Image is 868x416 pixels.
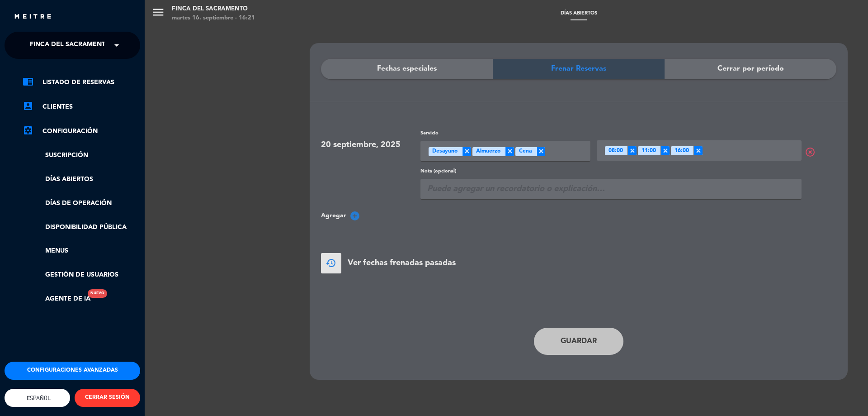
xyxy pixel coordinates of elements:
[23,101,140,112] a: account_boxClientes
[23,100,33,111] i: account_box
[660,146,670,155] span: ×
[432,147,458,156] span: Desayuno
[536,147,545,156] span: ×
[23,222,140,233] a: Disponibilidad pública
[675,147,689,156] span: 16:00
[505,147,514,156] span: ×
[23,150,140,161] a: Suscripción
[627,146,637,155] span: ×
[24,395,51,402] span: Español
[23,198,140,209] a: Días de Operación
[23,77,140,88] a: chrome_reader_modeListado de Reservas
[23,294,90,304] a: Agente de IANuevo
[519,147,532,156] span: Cena
[642,147,656,156] span: 11:00
[23,270,140,280] a: Gestión de usuarios
[476,147,500,156] span: Almuerzo
[23,125,33,136] i: settings_applications
[88,289,107,298] div: Nuevo
[23,76,33,87] i: chrome_reader_mode
[75,389,140,407] button: CERRAR SESIÓN
[14,14,52,20] img: MEITRE
[23,174,140,185] a: Días abiertos
[5,362,140,380] button: Configuraciones avanzadas
[462,147,471,156] span: ×
[609,147,623,156] span: 08:00
[693,146,703,155] span: ×
[23,126,140,137] a: Configuración
[23,246,140,256] a: Menus
[30,36,111,55] span: Finca del Sacramento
